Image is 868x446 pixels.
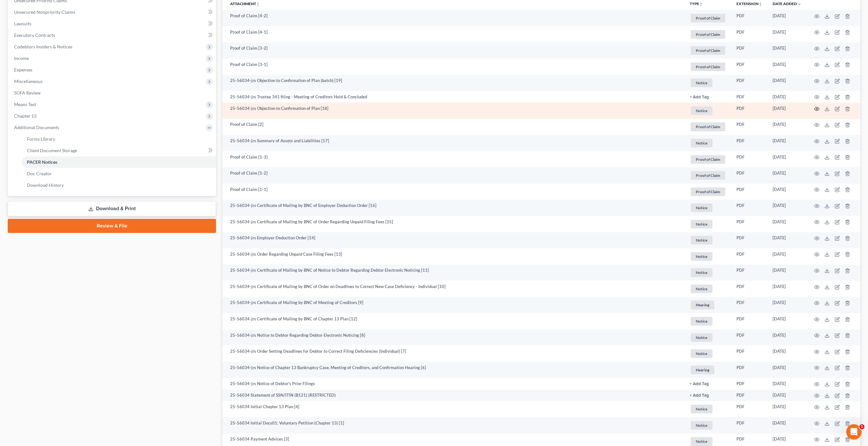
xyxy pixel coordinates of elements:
[690,404,726,414] a: Notice
[731,135,768,151] td: PDF
[768,329,807,346] td: [DATE]
[27,136,55,142] span: Forms Library
[768,401,807,417] td: [DATE]
[690,13,726,23] a: Proof of Claim
[768,103,807,119] td: [DATE]
[768,248,807,265] td: [DATE]
[768,119,807,135] td: [DATE]
[731,281,768,297] td: PDF
[768,151,807,168] td: [DATE]
[731,345,768,362] td: PDF
[690,382,709,386] button: + Add Tag
[768,297,807,313] td: [DATE]
[731,167,768,184] td: PDF
[731,10,768,26] td: PDF
[731,248,768,265] td: PDF
[222,119,685,135] td: Proof of Claim [2]
[230,1,260,6] a: Attachmentunfold_more
[731,200,768,216] td: PDF
[731,59,768,75] td: PDF
[222,313,685,329] td: 25-56034-jrs Certificate of Mailing by BNC of Chapter 13 Plan [12]
[14,102,36,107] span: Means Test
[8,201,216,216] a: Download & Print
[222,103,685,119] td: 25-56034-jrs Objection to Confirmation of Plan [18]
[690,2,703,6] button: TYPEunfold_more
[731,184,768,200] td: PDF
[8,219,216,233] a: Review & File
[768,91,807,103] td: [DATE]
[768,232,807,249] td: [DATE]
[222,26,685,43] td: Proof of Claim [4-1]
[731,265,768,281] td: PDF
[768,200,807,216] td: [DATE]
[768,417,807,434] td: [DATE]
[859,424,864,429] span: 1
[691,155,725,164] span: Proof of Claim
[222,135,685,151] td: 25-56034-jrs Summary of Assets and Liabilities [17]
[222,345,685,362] td: 25-56034-jrs Order Setting Deadlines for Debtor to Correct Filing Deficiencies (Individual) [7]
[768,42,807,59] td: [DATE]
[691,405,712,413] span: Notice
[690,332,726,343] a: Notice
[14,9,75,15] span: Unsecured Nonpriority Claims
[759,2,762,6] i: unfold_more
[14,78,43,84] span: Miscellaneous
[690,62,726,72] a: Proof of Claim
[9,87,216,99] a: SOFA Review
[731,75,768,91] td: PDF
[768,167,807,184] td: [DATE]
[731,390,768,401] td: PDF
[690,420,726,431] a: Notice
[768,75,807,91] td: [DATE]
[731,297,768,313] td: PDF
[14,21,31,26] span: Lawsuits
[222,200,685,216] td: 25-56034-jrs Certificate of Mailing by BNC of Employer Deduction Order [16]
[768,135,807,151] td: [DATE]
[222,329,685,346] td: 25-56034-jrs Notice to Debtor Regarding Debtor Electronic Noticing [8]
[690,186,726,197] a: Proof of Claim
[768,59,807,75] td: [DATE]
[768,313,807,329] td: [DATE]
[690,105,726,116] a: Notice
[691,349,712,358] span: Notice
[22,179,216,191] a: Download History
[691,301,714,309] span: Hearing
[731,151,768,168] td: PDF
[768,265,807,281] td: [DATE]
[690,284,726,294] a: Notice
[690,300,726,310] a: Hearing
[731,42,768,59] td: PDF
[691,236,712,244] span: Notice
[731,103,768,119] td: PDF
[691,187,725,196] span: Proof of Claim
[690,392,726,398] a: + Add Tag
[690,219,726,229] a: Notice
[731,91,768,103] td: PDF
[14,67,32,72] span: Expenses
[731,401,768,417] td: PDF
[691,252,712,261] span: Notice
[768,281,807,297] td: [DATE]
[690,29,726,40] a: Proof of Claim
[768,390,807,401] td: [DATE]
[691,220,712,228] span: Notice
[14,32,55,38] span: Executory Contracts
[690,381,726,387] a: + Add Tag
[691,333,712,342] span: Notice
[768,216,807,232] td: [DATE]
[699,2,703,6] i: unfold_more
[768,10,807,26] td: [DATE]
[731,378,768,389] td: PDF
[690,121,726,132] a: Proof of Claim
[222,10,685,26] td: Proof of Claim [4-2]
[690,365,726,375] a: Hearing
[690,170,726,181] a: Proof of Claim
[14,90,41,95] span: SOFA Review
[222,265,685,281] td: 25-56034-jrs Certificate of Mailing by BNC of Notice to Debtor Regarding Debtor Electronic Notici...
[731,232,768,249] td: PDF
[731,417,768,434] td: PDF
[222,42,685,59] td: Proof of Claim [3-2]
[690,251,726,262] a: Notice
[690,316,726,326] a: Notice
[222,59,685,75] td: Proof of Claim [3-1]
